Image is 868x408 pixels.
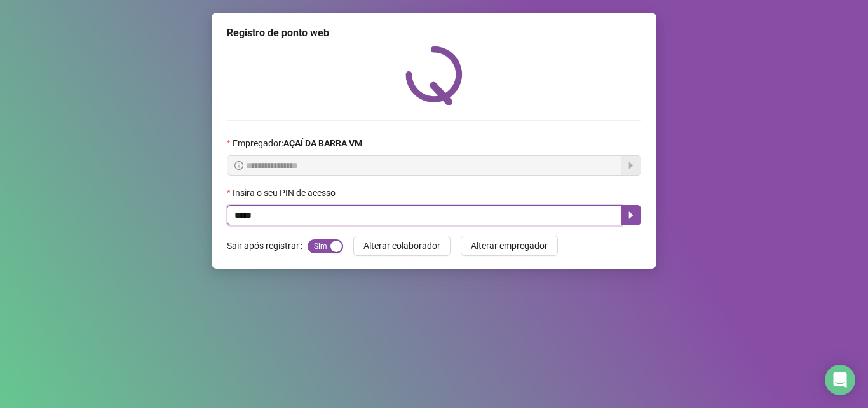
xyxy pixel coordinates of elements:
img: QRPoint [405,46,463,105]
button: Alterar colaborador [353,236,451,256]
span: Alterar empregador [471,239,548,253]
button: Alterar empregador [461,236,558,256]
span: caret-right [626,210,636,220]
span: info-circle [234,161,243,170]
span: Empregador : [233,136,362,150]
strong: AÇAÍ DA BARRA VM [283,138,362,148]
span: Alterar colaborador [363,239,440,253]
div: Registro de ponto web [227,25,641,41]
label: Insira o seu PIN de acesso [227,186,344,200]
label: Sair após registrar [227,236,308,256]
div: Open Intercom Messenger [825,365,855,395]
